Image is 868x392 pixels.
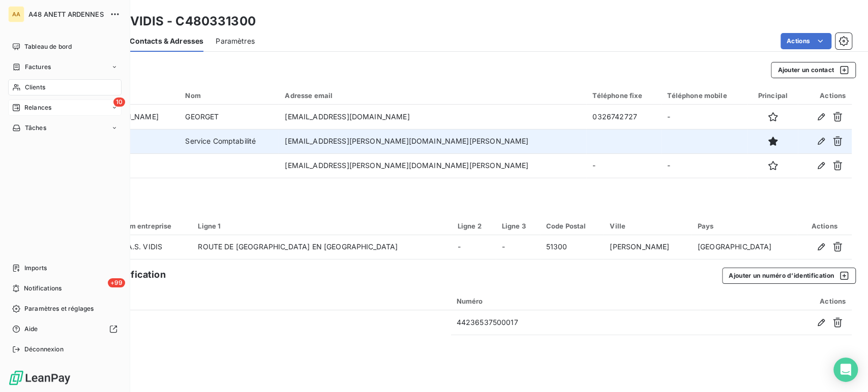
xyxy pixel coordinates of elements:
[24,304,94,313] span: Paramètres et réglages
[8,321,122,337] a: Aide
[192,235,451,259] td: ROUTE DE [GEOGRAPHIC_DATA] EN [GEOGRAPHIC_DATA]
[216,36,255,46] span: Paramètres
[279,105,586,129] td: [EMAIL_ADDRESS][DOMAIN_NAME]
[24,345,64,354] span: Déconnexion
[25,123,46,133] span: Tâches
[586,105,661,129] td: 0326742727
[198,222,445,230] div: Ligne 1
[8,370,71,386] img: Logo LeanPay
[8,6,24,22] div: AA
[833,357,858,382] div: Open Intercom Messenger
[89,12,256,30] h3: S.A.S. VIDIS - C480331300
[279,153,586,178] td: [EMAIL_ADDRESS][PERSON_NAME][DOMAIN_NAME][PERSON_NAME]
[179,129,279,153] td: Service Comptabilité
[667,91,741,100] div: Téléphone mobile
[24,324,38,334] span: Aide
[99,91,173,100] div: Prénom
[706,297,846,305] div: Actions
[804,91,846,100] div: Actions
[457,297,694,305] div: Numéro
[610,222,685,230] div: Ville
[25,83,45,92] span: Clients
[113,97,125,107] span: 10
[114,235,192,259] td: S.A.S. VIDIS
[24,42,72,51] span: Tableau de bord
[452,235,496,259] td: -
[586,153,661,178] td: -
[661,153,747,178] td: -
[279,129,586,153] td: [EMAIL_ADDRESS][PERSON_NAME][DOMAIN_NAME][PERSON_NAME]
[661,105,747,129] td: -
[55,297,444,306] div: Type
[592,91,655,100] div: Téléphone fixe
[803,222,846,230] div: Actions
[604,235,691,259] td: [PERSON_NAME]
[185,91,273,100] div: Nom
[93,105,179,129] td: [PERSON_NAME]
[28,10,104,18] span: A48 ANETT ARDENNES
[458,222,490,230] div: Ligne 2
[546,222,598,230] div: Code Postal
[771,62,856,78] button: Ajouter un contact
[179,105,279,129] td: GEORGET
[496,235,540,259] td: -
[285,91,580,100] div: Adresse email
[722,268,856,284] button: Ajouter un numéro d’identification
[540,235,604,259] td: 51300
[24,103,51,112] span: Relances
[781,33,831,49] button: Actions
[698,222,791,230] div: Pays
[108,278,125,287] span: +99
[130,36,203,46] span: Contacts & Adresses
[451,310,700,335] td: 44236537500017
[24,264,47,273] span: Imports
[692,235,797,259] td: [GEOGRAPHIC_DATA]
[24,284,62,293] span: Notifications
[120,222,186,230] div: Nom entreprise
[754,91,792,100] div: Principal
[49,310,451,335] td: SIRET
[25,62,51,72] span: Factures
[502,222,534,230] div: Ligne 3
